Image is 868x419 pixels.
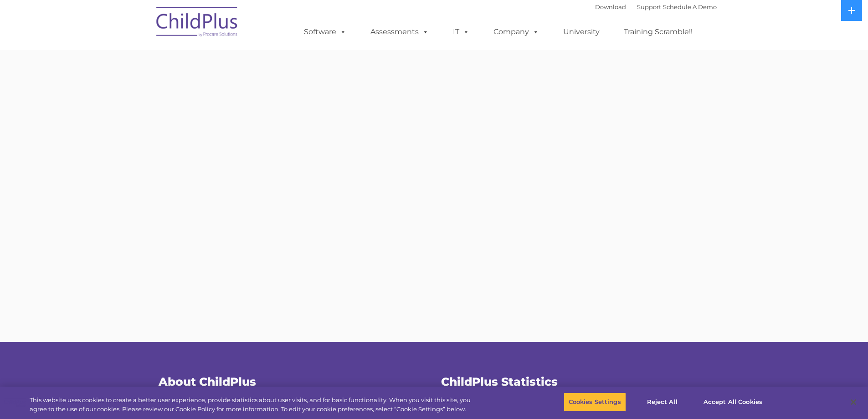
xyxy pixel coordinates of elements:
[615,23,702,41] a: Training Scramble!!
[637,3,661,10] a: Support
[843,392,863,412] button: Close
[444,23,478,41] a: IT
[554,23,609,41] a: University
[361,23,438,41] a: Assessments
[595,3,626,10] a: Download
[295,23,355,41] a: Software
[30,396,478,414] div: This website uses cookies to create a better user experience, provide statistics about user visit...
[564,393,626,412] button: Cookies Settings
[441,375,558,388] span: ChildPlus Statistics
[595,3,717,10] font: |
[152,0,243,46] img: ChildPlus by Procare Solutions
[159,375,256,388] span: About ChildPlus
[484,23,548,41] a: Company
[663,3,717,10] a: Schedule A Demo
[634,393,691,412] button: Reject All
[699,393,767,412] button: Accept All Cookies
